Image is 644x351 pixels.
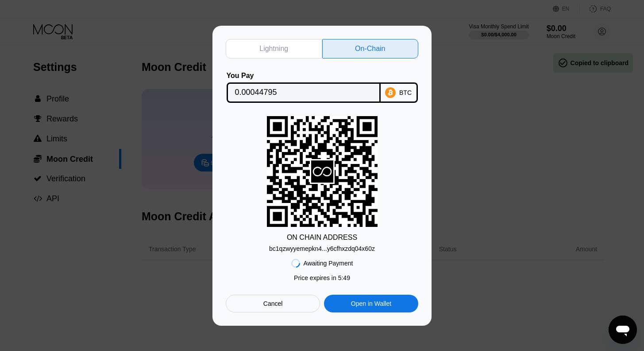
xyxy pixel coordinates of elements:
div: You Pay [227,72,381,80]
div: Lightning [226,39,322,58]
div: Cancel [263,300,283,308]
div: Awaiting Payment [304,260,353,267]
div: Open in Wallet [324,295,418,312]
div: Price expires in [294,274,350,281]
div: You PayBTC [226,72,418,103]
div: bc1qzwyyemepkn4...y6cfhxzdq04x60z [269,245,375,252]
div: On-Chain [322,39,419,58]
div: BTC [399,89,412,96]
div: ON CHAIN ADDRESS [287,234,357,242]
div: bc1qzwyyemepkn4...y6cfhxzdq04x60z [269,242,375,252]
iframe: Button to launch messaging window [609,316,637,344]
div: Lightning [259,44,288,53]
span: 5 : 49 [338,274,350,281]
div: Open in Wallet [351,300,391,308]
div: Cancel [226,295,320,312]
div: On-Chain [355,44,385,53]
